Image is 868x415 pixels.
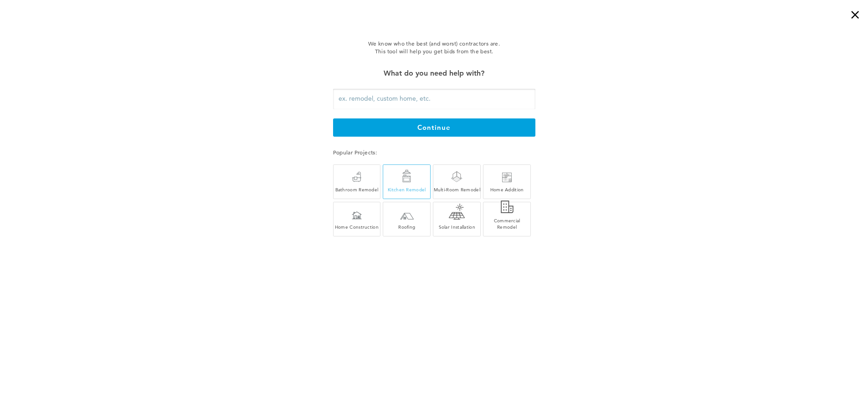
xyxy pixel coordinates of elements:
button: continue [333,118,535,137]
div: Solar Installation [433,224,480,230]
div: Popular Projects: [333,148,535,157]
input: ex. remodel, custom home, etc. [333,89,535,109]
div: Kitchen Remodel [383,186,430,193]
div: Bathroom Remodel [334,186,380,193]
div: We know who the best (and worst) contractors are. This tool will help you get bids from the best. [288,40,581,56]
div: Multi-Room Remodel [433,186,480,193]
div: Roofing [383,224,430,230]
div: Commercial Remodel [483,217,530,230]
div: What do you need help with? [333,67,535,80]
div: Home Construction [334,224,380,230]
iframe: Drift Widget Chat Controller [693,349,857,404]
div: Home Addition [483,186,530,193]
